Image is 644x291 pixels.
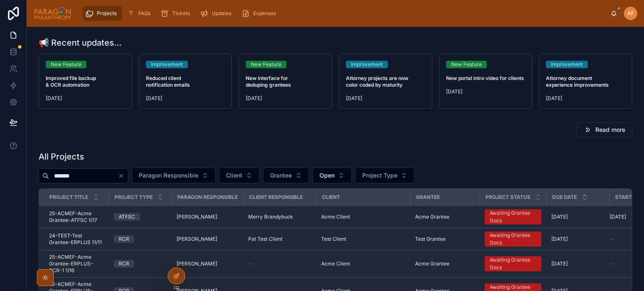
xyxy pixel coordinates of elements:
[595,126,625,134] span: Read more
[118,173,128,179] button: Clear
[610,214,626,220] span: [DATE]
[248,260,311,267] a: --
[415,260,449,267] span: Acme Grantee
[49,232,104,246] a: 24-TEST-Test Grantee-ERPLUS 11/11
[248,236,283,242] span: Pat Test Client
[321,214,350,220] span: Acme Client
[546,95,625,102] span: [DATE]
[158,6,196,21] a: Tickets
[551,236,568,242] span: [DATE]
[239,6,282,21] a: Expenses
[485,209,541,224] a: Awaiting Grantee Docs
[321,214,405,220] a: Acme Client
[551,214,568,220] span: [DATE]
[485,232,541,247] a: Awaiting Grantee Docs
[177,236,238,242] a: [PERSON_NAME]
[446,75,524,81] strong: New portal intro video for clients
[551,260,568,267] span: [DATE]
[490,256,536,271] div: Awaiting Grantee Docs
[576,122,632,137] button: Read more
[97,10,117,17] span: Projects
[263,167,309,183] button: Select Button
[39,151,84,162] h1: All Projects
[248,214,293,220] span: Merry Brandybuck
[490,209,536,224] div: Awaiting Grantee Docs
[490,232,536,247] div: Awaiting Grantee Docs
[177,236,217,242] span: [PERSON_NAME]
[312,167,352,183] button: Select Button
[49,194,88,201] span: Project Title
[249,194,303,201] span: Client Responsible
[321,236,346,242] span: Test Client
[346,95,425,102] span: [DATE]
[246,75,291,88] strong: New interface for deduping grantees
[226,171,242,180] span: Client
[415,236,475,242] a: Test Grantee
[151,61,183,68] div: Improvement
[177,214,217,220] span: [PERSON_NAME]
[486,194,530,201] span: Project Status
[416,194,440,201] span: Grantee
[251,61,281,68] div: New Feature
[139,54,232,109] a: ImprovementReduced client notification emails[DATE]
[551,236,604,242] a: [DATE]
[552,194,577,201] span: Due Date
[248,236,311,242] a: Pat Test Client
[321,236,405,242] a: Test Client
[138,10,151,17] span: FAQs
[114,194,153,201] span: Project Type
[83,6,122,21] a: Projects
[49,210,104,224] a: 25-ACMEF-Acme Grantee-ATFSC 1/17
[362,171,397,180] span: Project Type
[114,260,166,268] a: RCR
[177,260,217,267] span: [PERSON_NAME]
[415,260,475,267] a: Acme Grantee
[627,10,634,17] span: AF
[610,260,615,267] span: --
[114,213,166,221] a: ATFSC
[212,10,231,17] span: Updates
[246,95,325,102] span: [DATE]
[39,37,122,49] h1: 📢 Recent updates...
[46,75,97,88] strong: Improved file backup & OCR automation
[253,10,276,17] span: Expenses
[551,214,604,220] a: [DATE]
[451,61,482,68] div: New Feature
[177,214,238,220] a: [PERSON_NAME]
[551,260,604,267] a: [DATE]
[346,75,410,88] strong: Attorney projects are now color coded by maturity
[119,260,129,268] div: RCR
[321,260,405,267] a: Acme Client
[351,61,383,68] div: Improvement
[319,171,335,180] span: Open
[248,260,253,267] span: --
[51,61,81,68] div: New Feature
[339,54,432,109] a: ImprovementAttorney projects are now color coded by maturity[DATE]
[119,235,129,243] div: RCR
[146,95,225,102] span: [DATE]
[248,214,311,220] a: Merry Brandybuck
[49,254,104,274] a: 25-ACMEF-Acme Grantee-ERPLUS-RCR-1 1/16
[485,256,541,271] a: Awaiting Grantee Docs
[146,75,190,88] strong: Reduced client notification emails
[139,171,198,180] span: Paragon Responsible
[197,6,237,21] a: Updates
[446,88,525,95] span: [DATE]
[539,54,632,109] a: ImprovementAttorney document experience improvements[DATE]
[415,214,449,220] span: Acme Grantee
[270,171,292,180] span: Grantee
[415,236,446,242] span: Test Grantee
[546,75,609,88] strong: Attorney document experience improvements
[34,7,72,20] img: App logo
[551,61,583,68] div: Improvement
[177,194,238,201] span: Paragon Responsible
[39,54,132,109] a: New FeatureImproved file backup & OCR automation[DATE]
[46,95,125,102] span: [DATE]
[177,260,238,267] a: [PERSON_NAME]
[610,236,615,242] span: --
[355,167,415,183] button: Select Button
[132,167,216,183] button: Select Button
